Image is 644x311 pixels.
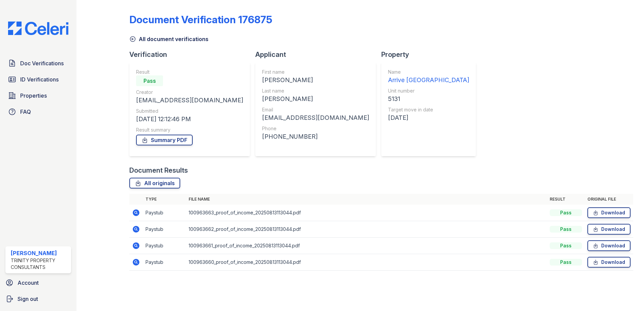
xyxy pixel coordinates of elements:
div: Document Verification 176875 [129,13,272,26]
td: 100963662_proof_of_income_20250813113044.pdf [186,221,547,238]
div: Applicant [255,50,381,59]
td: Paystub [143,221,186,238]
span: FAQ [20,108,31,116]
div: Property [381,50,481,59]
div: Pass [550,226,582,233]
a: Download [587,224,631,235]
th: Original file [585,194,633,205]
div: Document Results [129,166,188,175]
div: Result [136,69,243,75]
div: Last name [262,88,369,94]
span: Properties [20,92,47,100]
div: Phone [262,125,369,132]
img: CE_Logo_Blue-a8612792a0a2168367f1c8372b55b34899dd931a85d93a1a3d3e32e68fde9ad4.png [3,22,74,35]
a: ID Verifications [5,73,71,86]
div: First name [262,69,369,75]
span: Account [18,279,39,287]
div: Pass [550,242,582,249]
a: Sign out [3,292,74,306]
a: FAQ [5,105,71,118]
a: Properties [5,89,71,102]
td: 100963660_proof_of_income_20250813113044.pdf [186,254,547,271]
a: Download [587,257,631,268]
div: 5131 [388,94,469,104]
div: [EMAIL_ADDRESS][DOMAIN_NAME] [136,96,243,105]
div: [DATE] 12:12:46 PM [136,114,243,124]
div: [PHONE_NUMBER] [262,132,369,141]
span: Sign out [18,295,38,303]
a: Name Arrive [GEOGRAPHIC_DATA] [388,69,469,85]
th: Type [143,194,186,205]
div: Target move in date [388,106,469,113]
span: Doc Verifications [20,59,64,67]
th: Result [547,194,585,205]
td: 100963663_proof_of_income_20250813113044.pdf [186,205,547,221]
div: Pass [550,259,582,266]
td: 100963661_proof_of_income_20250813113044.pdf [186,238,547,254]
td: Paystub [143,238,186,254]
div: [EMAIL_ADDRESS][DOMAIN_NAME] [262,113,369,123]
div: Trinity Property Consultants [11,257,68,271]
div: [PERSON_NAME] [262,75,369,85]
div: [PERSON_NAME] [262,94,369,104]
th: File name [186,194,547,205]
div: Pass [136,75,163,86]
td: Paystub [143,254,186,271]
span: ID Verifications [20,75,59,83]
div: Email [262,106,369,113]
div: Arrive [GEOGRAPHIC_DATA] [388,75,469,85]
div: Pass [550,209,582,216]
a: All originals [129,178,180,188]
div: Name [388,69,469,75]
td: Paystub [143,205,186,221]
a: All document verifications [129,35,208,43]
a: Doc Verifications [5,57,71,70]
div: [DATE] [388,113,469,123]
div: Submitted [136,108,243,114]
div: Verification [129,50,255,59]
div: [PERSON_NAME] [11,249,68,257]
a: Download [587,207,631,218]
a: Account [3,276,74,289]
div: Result summary [136,127,243,133]
div: Creator [136,89,243,96]
div: Unit number [388,88,469,94]
a: Download [587,240,631,251]
a: Summary PDF [136,135,193,145]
